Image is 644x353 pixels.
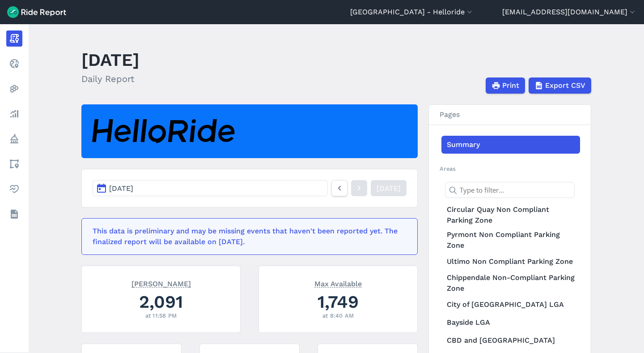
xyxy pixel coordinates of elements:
h2: Areas [440,164,580,173]
button: [GEOGRAPHIC_DATA] - Helloride [350,7,474,17]
a: Bayside LGA [441,314,580,331]
span: [DATE] [109,184,133,193]
a: Ultimo Non Compliant Parking Zone [441,253,580,271]
h3: Pages [429,105,591,125]
a: Chippendale Non-Compliant Parking Zone [441,271,580,296]
div: 2,091 [93,289,229,314]
input: Type to filter... [445,182,575,198]
a: Pyrmont Non Compliant Parking Zone [441,228,580,253]
img: HelloRide [92,119,235,144]
span: Max Available [314,279,362,288]
a: Datasets [6,206,22,222]
span: [PERSON_NAME] [131,279,191,288]
button: Print [486,77,525,94]
div: 1,749 [270,289,407,314]
img: Ride Report [7,6,66,18]
a: CBD and [GEOGRAPHIC_DATA] [441,331,580,349]
button: Export CSV [529,77,591,94]
a: Heatmaps [6,81,22,97]
div: This data is preliminary and may be missing events that haven't been reported yet. The finalized ... [93,226,401,247]
a: Realtime [6,56,22,72]
a: Health [6,181,22,197]
a: Analyze [6,106,22,122]
button: [DATE] [93,180,328,196]
a: Areas [6,156,22,172]
h2: Daily Report [81,72,140,86]
a: Circular Quay Non Compliant Parking Zone [441,202,580,228]
span: Export CSV [545,80,585,91]
div: at 11:58 PM [93,311,229,320]
h1: [DATE] [81,47,140,72]
a: [DATE] [371,180,407,196]
span: Print [502,80,519,91]
a: City of [GEOGRAPHIC_DATA] LGA [441,296,580,314]
div: at 8:40 AM [270,311,407,320]
a: Summary [441,136,580,154]
a: Policy [6,131,22,147]
button: [EMAIL_ADDRESS][DOMAIN_NAME] [502,7,637,17]
a: Report [6,30,22,47]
